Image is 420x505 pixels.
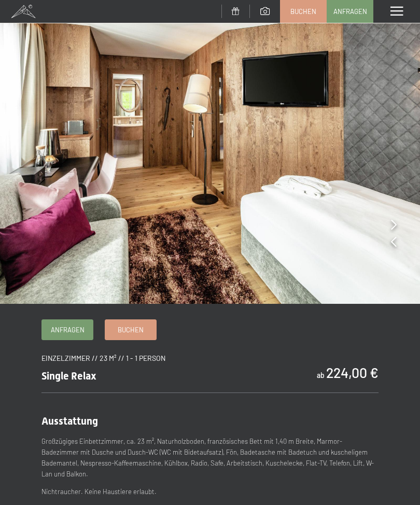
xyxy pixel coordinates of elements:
[327,1,373,22] a: Anfragen
[41,415,98,427] span: Ausstattung
[41,370,96,382] span: Single Relax
[317,371,325,380] span: ab
[333,7,367,16] span: Anfragen
[105,320,156,340] a: Buchen
[41,436,379,479] p: Großzügiges Einbettzimmer, ca. 23 m², Naturholzboden, französisches Bett mit 1,40 m Breite, Marmo...
[118,325,144,334] span: Buchen
[41,486,379,497] p: Nichtraucher. Keine Haustiere erlaubt.
[41,354,165,362] span: Einzelzimmer // 23 m² // 1 - 1 Person
[290,7,316,16] span: Buchen
[42,320,93,340] a: Anfragen
[281,1,326,22] a: Buchen
[326,364,379,381] b: 224,00 €
[51,325,85,334] span: Anfragen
